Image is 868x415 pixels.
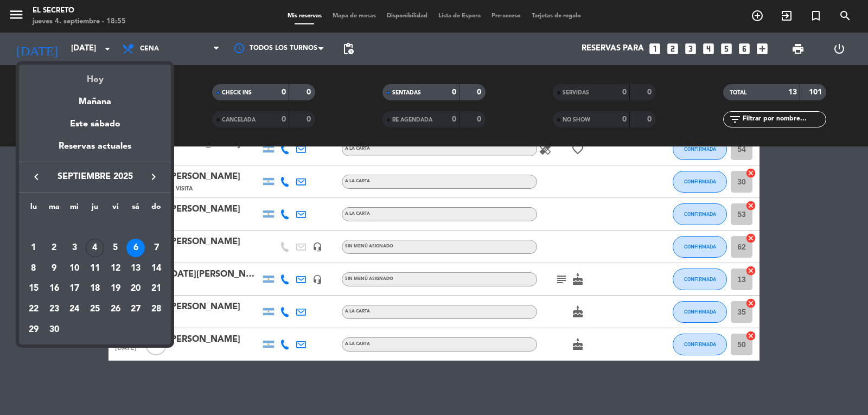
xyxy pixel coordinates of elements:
[86,259,104,278] div: 11
[85,278,105,299] td: 18 de septiembre de 2025
[86,239,104,257] div: 4
[44,299,65,320] td: 23 de septiembre de 2025
[126,258,146,279] td: 13 de septiembre de 2025
[44,320,65,340] td: 30 de septiembre de 2025
[24,321,43,339] div: 29
[24,300,43,318] div: 22
[19,65,171,87] div: Hoy
[64,258,85,279] td: 10 de septiembre de 2025
[126,300,145,318] div: 27
[85,258,105,279] td: 11 de septiembre de 2025
[44,238,65,258] td: 2 de septiembre de 2025
[45,300,63,318] div: 23
[65,279,84,298] div: 17
[105,299,126,320] td: 26 de septiembre de 2025
[105,258,126,279] td: 12 de septiembre de 2025
[146,201,167,218] th: domingo
[24,279,43,298] div: 15
[27,170,46,184] button: keyboard_arrow_left
[23,201,44,218] th: lunes
[146,238,167,258] td: 7 de septiembre de 2025
[126,239,145,257] div: 6
[85,299,105,320] td: 25 de septiembre de 2025
[85,201,105,218] th: jueves
[44,278,65,299] td: 16 de septiembre de 2025
[106,259,125,278] div: 12
[146,299,167,320] td: 28 de septiembre de 2025
[105,238,126,258] td: 5 de septiembre de 2025
[144,170,163,184] button: keyboard_arrow_right
[126,238,146,258] td: 6 de septiembre de 2025
[106,279,125,298] div: 19
[86,279,104,298] div: 18
[45,239,63,257] div: 2
[86,300,104,318] div: 25
[65,300,84,318] div: 24
[105,201,126,218] th: viernes
[147,259,165,278] div: 14
[45,279,63,298] div: 16
[23,258,44,279] td: 8 de septiembre de 2025
[23,238,44,258] td: 1 de septiembre de 2025
[19,87,171,109] div: Mañana
[126,278,146,299] td: 20 de septiembre de 2025
[19,139,171,162] div: Reservas actuales
[146,278,167,299] td: 21 de septiembre de 2025
[147,279,165,298] div: 21
[44,201,65,218] th: martes
[65,259,84,278] div: 10
[106,239,125,257] div: 5
[45,321,63,339] div: 30
[147,170,160,183] i: keyboard_arrow_right
[126,259,145,278] div: 13
[147,300,165,318] div: 28
[23,299,44,320] td: 22 de septiembre de 2025
[65,239,84,257] div: 3
[46,170,144,184] span: septiembre 2025
[44,258,65,279] td: 9 de septiembre de 2025
[23,320,44,340] td: 29 de septiembre de 2025
[85,238,105,258] td: 4 de septiembre de 2025
[105,278,126,299] td: 19 de septiembre de 2025
[23,278,44,299] td: 15 de septiembre de 2025
[126,279,145,298] div: 20
[64,278,85,299] td: 17 de septiembre de 2025
[146,258,167,279] td: 14 de septiembre de 2025
[30,170,43,183] i: keyboard_arrow_left
[45,259,63,278] div: 9
[106,300,125,318] div: 26
[147,239,165,257] div: 7
[126,299,146,320] td: 27 de septiembre de 2025
[19,109,171,139] div: Este sábado
[64,299,85,320] td: 24 de septiembre de 2025
[24,259,43,278] div: 8
[64,238,85,258] td: 3 de septiembre de 2025
[64,201,85,218] th: miércoles
[126,201,146,218] th: sábado
[23,217,167,238] td: SEP.
[24,239,43,257] div: 1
